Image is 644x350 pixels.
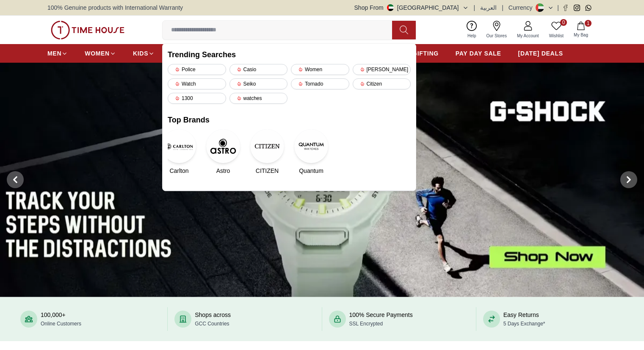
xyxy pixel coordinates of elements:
[206,129,240,163] img: Astro
[387,4,394,11] img: United Arab Emirates
[474,3,475,12] span: |
[256,167,279,175] span: CITIZEN
[562,5,569,11] a: Facebook
[256,129,279,175] a: CITIZENCITIZEN
[502,3,503,12] span: |
[481,19,512,41] a: Our Stores
[412,49,439,58] span: GIFTING
[168,49,411,61] h2: Trending Searches
[483,33,510,39] span: Our Stores
[509,3,536,12] div: Currency
[229,64,288,75] div: Casio
[195,321,229,327] span: GCC Countries
[544,19,569,41] a: 0Wishlist
[456,49,501,58] span: PAY DAY SALE
[569,20,593,40] button: 1My Bag
[514,33,542,39] span: My Account
[250,129,284,163] img: CITIZEN
[85,49,110,58] span: WOMEN
[195,311,231,328] div: Shops across
[412,46,439,61] a: GIFTING
[85,46,116,61] a: WOMEN
[353,64,411,75] div: [PERSON_NAME]
[560,19,567,26] span: 0
[349,311,413,328] div: 100% Secure Payments
[291,78,349,89] div: Tornado
[349,321,383,327] span: SSL Encrypted
[456,46,501,61] a: PAY DAY SALE
[47,3,183,12] span: 100% Genuine products with International Warranty
[480,3,497,12] button: العربية
[168,78,226,89] div: Watch
[168,129,191,175] a: CarltonCarlton
[518,46,563,61] a: [DATE] DEALS
[133,49,148,58] span: KIDS
[570,32,591,38] span: My Bag
[585,5,591,11] a: Whatsapp
[300,129,323,175] a: QuantumQuantum
[299,167,323,175] span: Quantum
[464,33,480,39] span: Help
[168,64,226,75] div: Police
[41,311,81,328] div: 100,000+
[557,3,559,12] span: |
[294,129,328,163] img: Quantum
[518,49,563,58] span: [DATE] DEALS
[47,46,68,61] a: MEN
[546,33,567,39] span: Wishlist
[574,5,580,11] a: Instagram
[162,129,196,163] img: Carlton
[51,21,124,39] img: ...
[462,19,481,41] a: Help
[169,167,188,175] span: Carlton
[168,114,411,126] h2: Top Brands
[212,129,235,175] a: AstroAstro
[47,49,61,58] span: MEN
[229,78,288,89] div: Seiko
[41,321,81,327] span: Online Customers
[291,64,349,75] div: Women
[229,93,288,104] div: watches
[353,78,411,89] div: Citizen
[354,3,469,12] button: Shop From[GEOGRAPHIC_DATA]
[503,321,545,327] span: 5 Days Exchange*
[216,167,230,175] span: Astro
[168,93,226,104] div: 1300
[133,46,155,61] a: KIDS
[503,311,545,328] div: Easy Returns
[585,20,591,27] span: 1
